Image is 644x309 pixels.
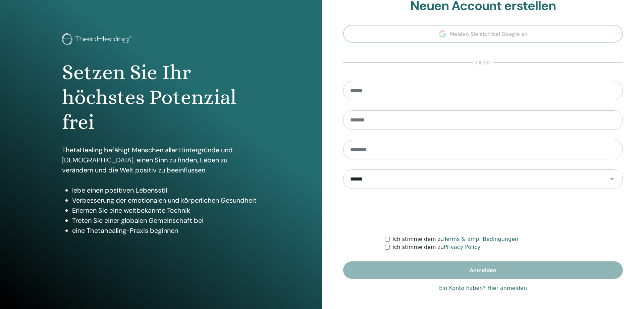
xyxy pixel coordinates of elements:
h1: Setzen Sie Ihr höchstes Potenzial frei [62,60,260,135]
label: Ich stimme dem zu [392,243,480,251]
li: Erlernen Sie eine weltbekannte Technik [72,205,260,215]
a: Ein Konto haben? Hier anmelden [439,284,527,292]
li: Verbesserung der emotionalen und körperlichen Gesundheit [72,195,260,205]
span: oder [473,59,493,67]
iframe: reCAPTCHA [432,199,534,225]
a: Terms & amp; Bedingungen [444,236,518,242]
li: Treten Sie einer globalen Gemeinschaft bei [72,215,260,225]
label: Ich stimme dem zu [392,235,518,243]
a: Privacy Policy [444,244,480,250]
li: lebe einen positiven Lebensstil [72,185,260,195]
li: eine Thetahealing-Praxis beginnen [72,225,260,236]
p: ThetaHealing befähigt Menschen aller Hintergründe und [DEMOGRAPHIC_DATA], einen Sinn zu finden, L... [62,145,260,175]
